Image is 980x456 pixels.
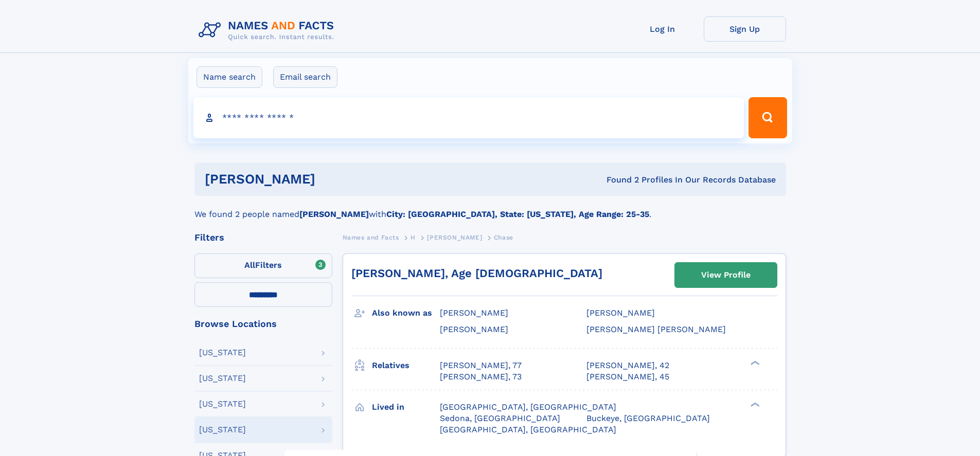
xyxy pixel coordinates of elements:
[372,304,440,322] h3: Also known as
[194,253,332,278] label: Filters
[440,413,560,423] span: Sedona, [GEOGRAPHIC_DATA]
[427,231,482,244] a: [PERSON_NAME]
[494,234,513,241] span: Chase
[440,324,508,334] span: [PERSON_NAME]
[701,263,751,287] div: View Profile
[194,16,343,44] img: Logo Names and Facts
[749,97,787,138] button: Search Button
[199,349,246,357] div: [US_STATE]
[244,260,255,270] span: All
[440,402,616,412] span: [GEOGRAPHIC_DATA], [GEOGRAPHIC_DATA]
[194,319,332,329] div: Browse Locations
[194,233,332,242] div: Filters
[386,209,649,219] b: City: [GEOGRAPHIC_DATA], State: [US_STATE], Age Range: 25-35
[586,324,726,334] span: [PERSON_NAME] [PERSON_NAME]
[299,209,369,219] b: [PERSON_NAME]
[411,234,416,241] span: H
[427,234,482,241] span: [PERSON_NAME]
[273,66,337,88] label: Email search
[372,357,440,374] h3: Relatives
[343,231,399,244] a: Names and Facts
[197,66,262,88] label: Name search
[199,426,246,434] div: [US_STATE]
[748,401,760,408] div: ❯
[586,371,669,382] a: [PERSON_NAME], 45
[205,173,461,186] h1: [PERSON_NAME]
[586,360,669,371] a: [PERSON_NAME], 42
[440,308,508,318] span: [PERSON_NAME]
[193,97,744,138] input: search input
[586,413,710,423] span: Buckeye, [GEOGRAPHIC_DATA]
[675,263,777,287] a: View Profile
[351,267,602,280] a: [PERSON_NAME], Age [DEMOGRAPHIC_DATA]
[199,374,246,382] div: [US_STATE]
[461,174,776,186] div: Found 2 Profiles In Our Records Database
[372,398,440,416] h3: Lived in
[440,371,522,382] a: [PERSON_NAME], 73
[199,400,246,408] div: [US_STATE]
[621,16,704,42] a: Log In
[440,425,616,434] span: [GEOGRAPHIC_DATA], [GEOGRAPHIC_DATA]
[748,359,760,366] div: ❯
[586,308,655,318] span: [PERSON_NAME]
[411,231,416,244] a: H
[440,360,522,371] a: [PERSON_NAME], 77
[704,16,786,42] a: Sign Up
[194,196,786,221] div: We found 2 people named with .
